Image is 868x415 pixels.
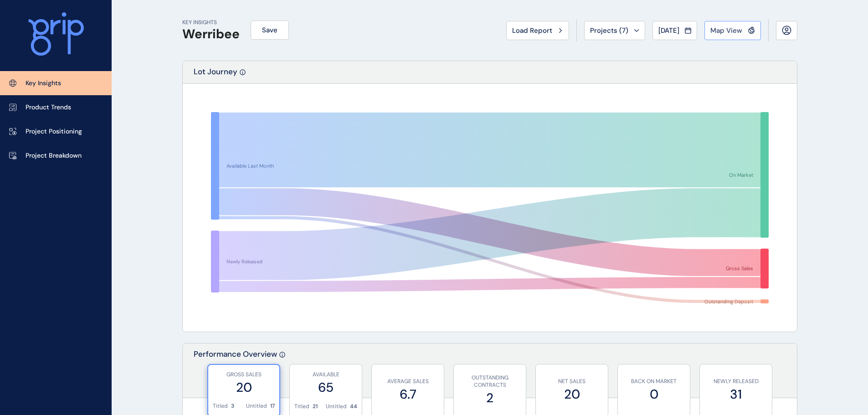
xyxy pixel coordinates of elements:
[313,403,318,410] p: 21
[213,379,275,396] label: 20
[231,402,234,410] p: 3
[262,26,277,35] span: Save
[658,26,679,35] span: [DATE]
[540,378,603,385] p: NET SALES
[458,374,521,389] p: OUTSTANDING CONTRACTS
[710,26,742,35] span: Map View
[270,402,275,410] p: 17
[704,378,767,385] p: NEWLY RELEASED
[26,103,71,112] p: Product Trends
[182,19,240,26] p: KEY INSIGHTS
[194,67,237,83] p: Lot Journey
[652,21,697,40] button: [DATE]
[251,20,289,40] button: Save
[376,378,439,385] p: AVERAGE SALES
[704,385,767,403] label: 31
[584,21,645,40] button: Projects (7)
[26,151,82,160] p: Project Breakdown
[458,389,521,407] label: 2
[622,378,685,385] p: BACK ON MARKET
[376,385,439,403] label: 6.7
[26,79,61,88] p: Key Insights
[294,379,357,396] label: 65
[294,371,357,379] p: AVAILABLE
[326,403,347,410] p: Untitled
[506,21,569,40] button: Load Report
[246,402,267,410] p: Untitled
[704,21,761,40] button: Map View
[540,385,603,403] label: 20
[213,402,228,410] p: Titled
[294,403,309,410] p: Titled
[590,26,628,35] span: Projects ( 7 )
[213,371,275,379] p: GROSS SALES
[26,127,82,136] p: Project Positioning
[512,26,552,35] span: Load Report
[182,26,240,42] h1: Werribee
[194,349,277,398] p: Performance Overview
[350,403,357,410] p: 44
[622,385,685,403] label: 0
